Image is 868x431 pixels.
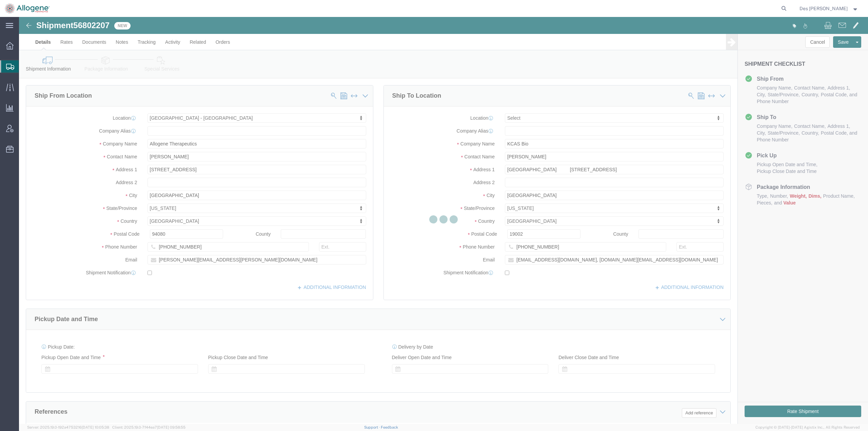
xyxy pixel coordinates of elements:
span: Des Charlery [800,5,848,12]
a: Support [364,425,381,429]
span: [DATE] 09:58:55 [157,425,185,429]
button: Des [PERSON_NAME] [799,4,859,13]
span: Client: 2025.19.0-7f44ea7 [112,425,185,429]
span: [DATE] 10:05:38 [82,425,109,429]
a: Feedback [381,425,398,429]
img: logo [5,3,50,14]
span: Copyright © [DATE]-[DATE] Agistix Inc., All Rights Reserved [755,425,860,430]
span: Server: 2025.19.0-192a4753216 [27,425,109,429]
